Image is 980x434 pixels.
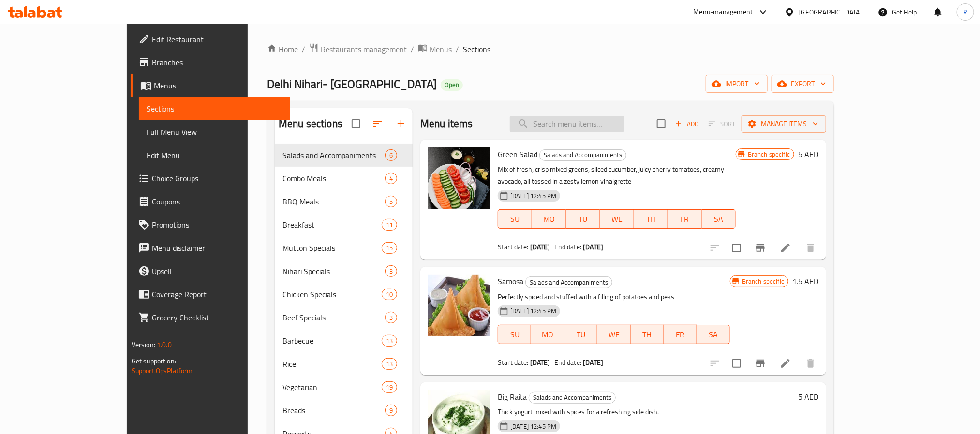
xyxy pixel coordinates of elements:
[382,360,397,369] span: 13
[498,209,532,229] button: SU
[282,173,385,184] span: Combo Meals
[385,312,397,323] div: items
[702,209,736,229] button: SA
[498,163,736,188] p: Mix of fresh, crisp mixed greens, sliced cucumber, juicy cherry tomatoes, creamy avocado, all tos...
[792,275,818,288] h6: 1.5 AED
[798,390,818,404] h6: 5 AED
[525,276,612,288] div: Salads and Accompaniments
[385,149,397,161] div: items
[540,149,626,160] span: Salads and Accompaniments
[672,212,698,226] span: FR
[570,212,596,226] span: TU
[152,196,282,207] span: Coupons
[382,383,397,392] span: 19
[506,191,560,201] span: [DATE] 12:45 PM
[131,236,290,260] a: Menu disclaimer
[147,103,282,115] span: Sections
[139,144,290,167] a: Edit Menu
[309,43,407,56] a: Restaurants management
[131,167,290,190] a: Choice Groups
[282,358,382,370] span: Rice
[275,144,413,167] div: Salads and Accompaniments6
[282,312,385,323] span: Beef Specials
[963,7,967,17] span: R
[385,196,397,207] div: items
[694,6,753,18] div: Menu-management
[282,381,382,393] span: Vegetarian
[282,219,382,231] span: Breakfast
[671,116,702,131] button: Add
[282,335,382,347] span: Barbecue
[506,422,560,431] span: [DATE] 12:45 PM
[282,149,385,161] span: Salads and Accompaniments
[713,78,760,90] span: import
[674,118,700,130] span: Add
[566,209,600,229] button: TU
[275,213,413,236] div: Breakfast11
[275,236,413,260] div: Mutton Specials15
[132,364,193,377] a: Support.OpsPlatform
[321,43,407,55] span: Restaurants management
[279,116,342,131] h2: Menu sections
[152,265,282,277] span: Upsell
[539,149,626,161] div: Salads and Accompaniments
[780,358,791,369] a: Edit menu item
[302,43,305,55] li: /
[780,242,791,254] a: Edit menu item
[441,79,463,91] div: Open
[366,112,389,135] span: Sort sections
[282,405,385,416] span: Breads
[152,312,282,323] span: Grocery Checklist
[702,116,742,131] span: Select section first
[386,151,397,160] span: 6
[430,43,452,55] span: Menus
[389,112,413,135] button: Add section
[697,325,730,344] button: SA
[275,260,413,283] div: Nihari Specials3
[597,325,630,344] button: WE
[382,336,397,346] span: 13
[799,352,822,375] button: delete
[529,392,615,403] span: Salads and Accompaniments
[152,289,282,300] span: Coverage Report
[275,376,413,399] div: Vegetarian19
[275,399,413,422] div: Breads9
[282,196,385,207] div: BBQ Meals
[742,115,826,133] button: Manage items
[132,338,155,351] span: Version:
[568,328,594,342] span: TU
[634,209,668,229] button: TH
[772,75,834,93] button: export
[152,173,282,184] span: Choice Groups
[554,356,581,369] span: End date:
[664,325,697,344] button: FR
[275,283,413,306] div: Chicken Specials10
[157,338,172,351] span: 1.0.0
[131,28,290,51] a: Edit Restaurant
[738,277,788,286] span: Branch specific
[282,265,385,277] div: Nihari Specials
[498,406,794,418] p: Thick yogurt mixed with spices for a refreshing side dish.
[668,328,693,342] span: FR
[420,116,473,131] h2: Menu items
[498,325,531,344] button: SU
[132,355,176,367] span: Get support on:
[386,197,397,206] span: 5
[275,329,413,352] div: Barbecue13
[386,406,397,415] span: 9
[701,328,726,342] span: SA
[536,212,562,226] span: MO
[798,147,818,161] h6: 5 AED
[131,190,290,213] a: Coupons
[799,236,822,260] button: delete
[382,289,397,300] div: items
[498,291,730,303] p: Perfectly spiced and stuffed with a filling of potatoes and peas
[510,116,624,132] input: search
[386,267,397,276] span: 3
[346,114,366,134] span: Select all sections
[154,80,282,91] span: Menus
[727,353,747,374] span: Select to update
[131,260,290,283] a: Upsell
